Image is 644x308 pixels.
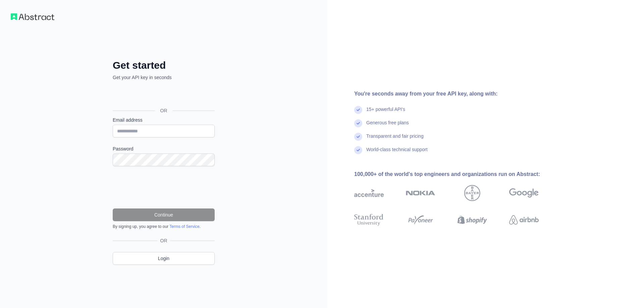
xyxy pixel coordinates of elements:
label: Email address [113,117,215,123]
img: stanford university [354,212,384,227]
div: Transparent and fair pricing [366,133,424,146]
img: accenture [354,185,384,201]
img: check mark [354,119,362,127]
img: nokia [406,185,435,201]
a: Terms of Service [169,224,199,229]
img: airbnb [509,212,539,227]
img: payoneer [406,212,435,227]
h2: Get started [113,59,215,71]
img: shopify [458,212,487,227]
img: google [509,185,539,201]
div: 100,000+ of the world's top engineers and organizations run on Abstract: [354,170,560,178]
div: World-class technical support [366,146,428,160]
button: Continue [113,208,215,221]
img: check mark [354,133,362,141]
iframe: reCAPTCHA [113,174,215,200]
label: Password [113,145,215,152]
a: Login [113,252,215,265]
img: Workflow [11,13,54,20]
div: Generous free plans [366,119,409,133]
img: check mark [354,106,362,114]
img: bayer [464,185,480,201]
img: check mark [354,146,362,154]
span: OR [158,237,170,244]
span: OR [155,107,173,114]
div: By signing up, you agree to our . [113,224,215,229]
iframe: Sign in with Google Button [109,88,217,103]
div: 15+ powerful API's [366,106,405,119]
div: You're seconds away from your free API key, along with: [354,90,560,98]
p: Get your API key in seconds [113,74,215,81]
